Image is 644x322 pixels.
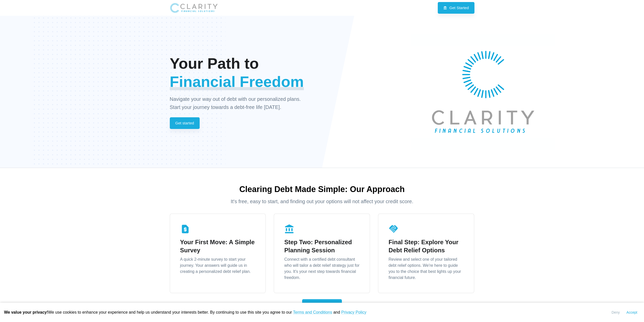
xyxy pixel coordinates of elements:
[170,95,318,103] p: Navigate your way out of debt with our personalized plans.
[293,310,332,314] a: Terms and Conditions
[4,310,48,314] span: We value your privacy!
[302,299,342,311] a: Fill out survey
[170,54,318,73] h2: Your Path to
[170,197,474,205] p: It's free, easy to start, and finding out your options will not affect your credit score.
[284,238,360,254] h5: Step Two: Personalized Planning Session
[608,307,624,318] button: Deny
[170,3,218,13] a: theFront
[388,238,464,254] h5: Final Step: Explore Your Debt Relief Options
[388,256,464,281] p: Review and select one of your tailored debt relief options. We're here to guide you to the choice...
[170,184,474,194] h4: Clearing Debt Made Simple: Our Approach
[180,256,256,275] p: A quick 2-minute survey to start your journey. Your answers will guide us in creating a personali...
[170,3,218,13] img: clarity_banner.jpg
[624,307,640,318] button: Accept
[170,103,318,111] p: Start your journey towards a debt-free life [DATE].
[170,117,200,129] a: Get started
[180,238,256,254] h5: Your First Move: A Simple Survey
[4,309,366,315] p: We use cookies to enhance your experience and help us understand your interests better. By contin...
[341,310,366,314] a: Privacy Policy
[284,256,360,281] p: Connect with a certified debt consultant who will tailor a debt relief strategy just for you. It'...
[170,73,304,90] span: Financial Freedom
[438,2,474,14] a: Get Started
